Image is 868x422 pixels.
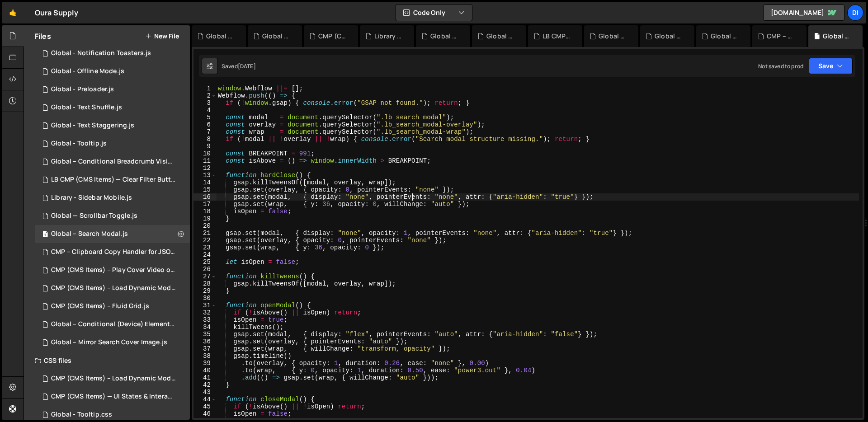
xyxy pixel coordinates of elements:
[193,186,217,193] div: 15
[763,5,844,21] a: [DOMAIN_NAME]
[193,157,217,164] div: 11
[35,135,190,153] div: 14937/44562.js
[24,352,190,370] div: CSS files
[847,5,863,21] a: Di
[51,49,151,57] div: Global - Notification Toasters.js
[542,32,571,41] div: LB CMP (CMS Items) — Clear Filter Buttons.js
[262,32,291,41] div: Global - Text Shuffle.js
[35,370,193,388] div: 14937/38909.css
[193,273,217,280] div: 27
[193,179,217,186] div: 14
[51,338,167,347] div: Global – Mirror Search Cover Image.js
[35,315,193,333] div: 14937/38915.js
[486,32,515,41] div: Global - Notification Toasters.js
[374,32,403,41] div: Library - Sidebar Mobile.js
[35,225,190,243] div: 14937/38913.js
[823,32,852,41] div: Global – Search Modal.js
[430,32,459,41] div: Global - Offline Mode.js
[193,215,217,222] div: 19
[51,266,176,274] div: CMP (CMS Items) – Play Cover Video on Hover.js
[193,381,217,389] div: 42
[51,375,176,383] div: CMP (CMS Items) – Load Dynamic Modal (AJAX).css
[193,360,217,367] div: 39
[35,153,193,171] div: 14937/44170.js
[599,32,627,41] div: Global - Copy To Clipboard.js
[767,32,796,41] div: CMP – Clipboard Copy Handler for JSON Code.js
[35,333,190,352] div: 14937/38911.js
[51,248,176,256] div: CMP – Clipboard Copy Handler for JSON Code.js
[193,201,217,208] div: 17
[51,393,176,401] div: CMP (CMS Items) — UI States & Interactions.css
[193,410,217,417] div: 46
[51,411,112,419] div: Global - Tooltip.css
[42,231,48,239] span: 1
[193,193,217,201] div: 16
[193,114,217,121] div: 5
[51,302,149,310] div: CMP (CMS Items) – Fluid Grid.js
[193,396,217,403] div: 44
[238,62,256,70] div: [DATE]
[51,194,132,202] div: Library - Sidebar Mobile.js
[193,389,217,396] div: 43
[193,244,217,251] div: 23
[193,331,217,338] div: 35
[193,251,217,258] div: 24
[193,85,217,92] div: 1
[35,44,190,62] div: 14937/44585.js
[51,320,176,328] div: Global – Conditional (Device) Element Visibility.js
[193,266,217,273] div: 26
[51,284,176,292] div: CMP (CMS Items) – Load Dynamic Modal (AJAX).js
[655,32,684,41] div: Global – Conditional (Device) Element Visibility.js
[193,302,217,309] div: 31
[2,2,24,23] a: 🤙
[35,189,190,207] div: 14937/44593.js
[193,287,217,295] div: 29
[35,207,190,225] div: 14937/39947.js
[35,279,193,297] div: 14937/38910.js
[51,140,107,148] div: Global - Tooltip.js
[193,324,217,331] div: 34
[193,374,217,381] div: 41
[35,62,190,80] div: 14937/44586.js
[193,295,217,302] div: 30
[222,62,256,70] div: Saved
[193,128,217,136] div: 7
[193,367,217,374] div: 40
[758,62,803,70] div: Not saved to prod
[35,98,190,117] div: 14937/44779.js
[35,243,193,261] div: 14937/38904.js
[193,172,217,179] div: 13
[35,7,78,18] div: Oura Supply
[51,122,134,130] div: Global - Text Staggering.js
[35,171,193,189] div: 14937/43376.js
[51,176,176,184] div: LB CMP (CMS Items) — Clear Filter Buttons.js
[193,136,217,143] div: 8
[193,121,217,128] div: 6
[51,212,137,220] div: Global — Scrollbar Toggle.js
[396,5,472,21] button: Code Only
[711,32,740,41] div: Global – Mirror Search Cover Image.js
[193,258,217,266] div: 25
[809,58,853,74] button: Save
[145,33,179,40] button: New File
[193,345,217,352] div: 37
[51,67,124,75] div: Global - Offline Mode.js
[193,222,217,230] div: 20
[35,31,51,41] h2: Files
[51,230,128,238] div: Global – Search Modal.js
[51,103,122,112] div: Global - Text Shuffle.js
[35,388,193,406] div: 14937/43533.css
[35,117,190,135] div: 14937/44781.js
[193,316,217,324] div: 33
[318,32,347,41] div: CMP (CMS Page) - Rich Text Highlight Pill.js
[193,92,217,99] div: 2
[193,230,217,237] div: 21
[193,99,217,107] div: 3
[193,280,217,287] div: 28
[51,158,176,166] div: Global – Conditional Breadcrumb Visibility.js
[193,107,217,114] div: 4
[193,309,217,316] div: 32
[35,297,190,315] div: 14937/38918.js
[193,338,217,345] div: 36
